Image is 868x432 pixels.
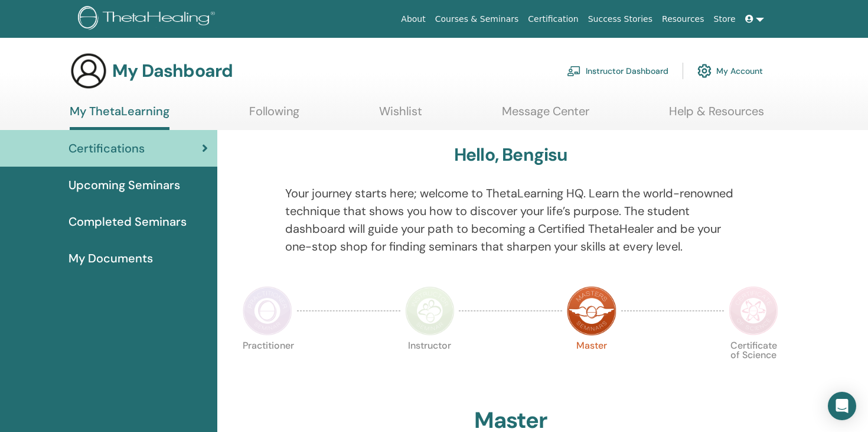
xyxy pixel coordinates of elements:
[405,341,455,391] p: Instructor
[78,6,219,33] img: logo.png
[567,286,616,336] img: Master
[709,8,740,30] a: Store
[657,8,709,30] a: Resources
[112,60,233,82] h3: My Dashboard
[729,341,778,391] p: Certificate of Science
[697,58,763,84] a: My Account
[523,8,583,30] a: Certification
[828,392,856,420] div: Open Intercom Messenger
[567,58,668,84] a: Instructor Dashboard
[729,286,778,336] img: Certificate of Science
[285,184,736,255] p: Your journey starts here; welcome to ThetaLearning HQ. Learn the world-renowned technique that sh...
[379,104,422,127] a: Wishlist
[70,104,169,130] a: My ThetaLearning
[430,8,524,30] a: Courses & Seminars
[396,8,430,30] a: About
[68,249,153,267] span: My Documents
[697,61,712,81] img: cog.svg
[68,213,187,230] span: Completed Seminars
[454,144,567,165] h3: Hello, Bengisu
[502,104,589,127] a: Message Center
[243,286,292,336] img: Practitioner
[567,341,616,391] p: Master
[405,286,455,336] img: Instructor
[583,8,657,30] a: Success Stories
[567,66,581,76] img: chalkboard-teacher.svg
[243,341,292,391] p: Practitioner
[68,139,145,157] span: Certifications
[68,176,180,194] span: Upcoming Seminars
[249,104,299,127] a: Following
[669,104,764,127] a: Help & Resources
[70,52,107,90] img: generic-user-icon.jpg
